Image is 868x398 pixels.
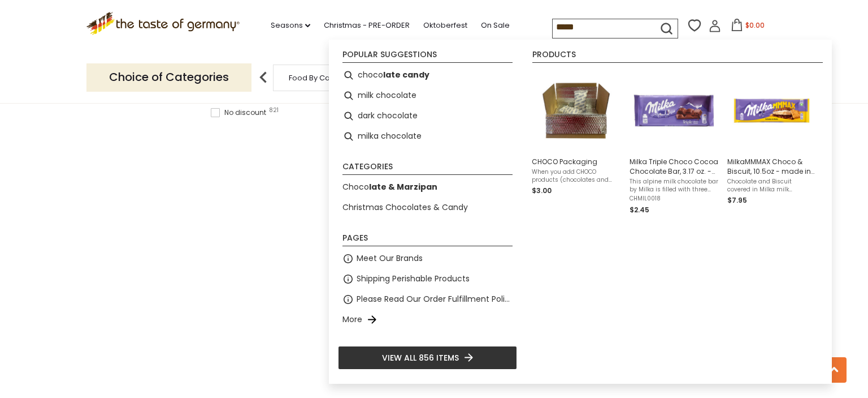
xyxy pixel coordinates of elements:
[630,195,718,203] span: CHMIL0018
[252,66,275,89] img: previous arrow
[338,177,517,198] li: Chocolate & Marzipan
[630,205,649,215] span: $2.45
[630,178,718,194] span: This alpine milk chocolate bar by Milka is filled with three different types of delicious chocola...
[338,269,517,289] li: Shipping Perishable Products
[338,310,517,330] li: More
[289,74,354,82] a: Food By Category
[382,352,459,364] span: View all 856 items
[625,65,723,220] li: Milka Triple Choco Cocoa Chocolate Bar, 3.17 oz. - made in Germany
[727,178,816,194] span: Chocolate and Biscuit covered in Milka milk chocolate. Milka chocolates originated in [GEOGRAPHIC...
[329,40,832,384] div: Instant Search Results
[532,70,620,216] a: CHOCO PackagingWhen you add CHOCO products (chocolates and chocolate cookies) to your order, we w...
[532,168,620,184] span: When you add CHOCO products (chocolates and chocolate cookies) to your order, we will do our best...
[532,157,620,166] span: CHOCO Packaging
[338,198,517,218] li: Christmas Chocolates & Candy
[338,85,517,106] li: milk chocolate
[357,293,513,306] a: Please Read Our Order Fulfillment Policies
[342,162,513,175] li: Categories
[269,108,279,113] span: 821
[271,19,310,32] a: Seasons
[338,126,517,147] li: milka chocolate
[342,50,513,63] li: Popular suggestions
[731,70,813,152] img: MilkaMMMAX Choco & Biscuit
[369,181,437,192] b: late & Marzipan
[211,108,270,118] span: No discount
[357,252,423,265] a: Meet Our Brands
[532,186,552,195] span: $3.00
[723,65,821,220] li: MilkaMMMAX Choco & Biscuit, 10.5oz - made in Austria
[338,249,517,269] li: Meet Our Brands
[342,201,468,214] a: Christmas Chocolates & Candy
[86,63,251,91] p: Choice of Categories
[745,20,765,30] span: $0.00
[342,234,513,246] li: Pages
[481,19,510,32] a: On Sale
[338,346,517,370] li: View all 856 items
[532,50,823,63] li: Products
[727,157,816,176] span: MilkaMMMAX Choco & Biscuit, 10.5oz - made in [GEOGRAPHIC_DATA]
[723,19,771,36] button: $0.00
[324,19,410,32] a: Christmas - PRE-ORDER
[527,65,625,220] li: CHOCO Packaging
[357,272,470,285] a: Shipping Perishable Products
[423,19,467,32] a: Oktoberfest
[342,181,437,194] a: Chocolate & Marzipan
[338,106,517,126] li: dark chocolate
[630,157,718,176] span: Milka Triple Choco Cocoa Chocolate Bar, 3.17 oz. - made in [GEOGRAPHIC_DATA]
[727,195,747,205] span: $7.95
[383,69,429,82] b: late candy
[727,70,816,216] a: MilkaMMMAX Choco & BiscuitMilkaMMMAX Choco & Biscuit, 10.5oz - made in [GEOGRAPHIC_DATA]Chocolate...
[338,65,517,85] li: chocolate candy
[338,289,517,310] li: Please Read Our Order Fulfillment Policies
[630,70,718,216] a: Milka Triple Choco Cocoa Chocolate Bar, 3.17 oz. - made in [GEOGRAPHIC_DATA]This alpine milk choc...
